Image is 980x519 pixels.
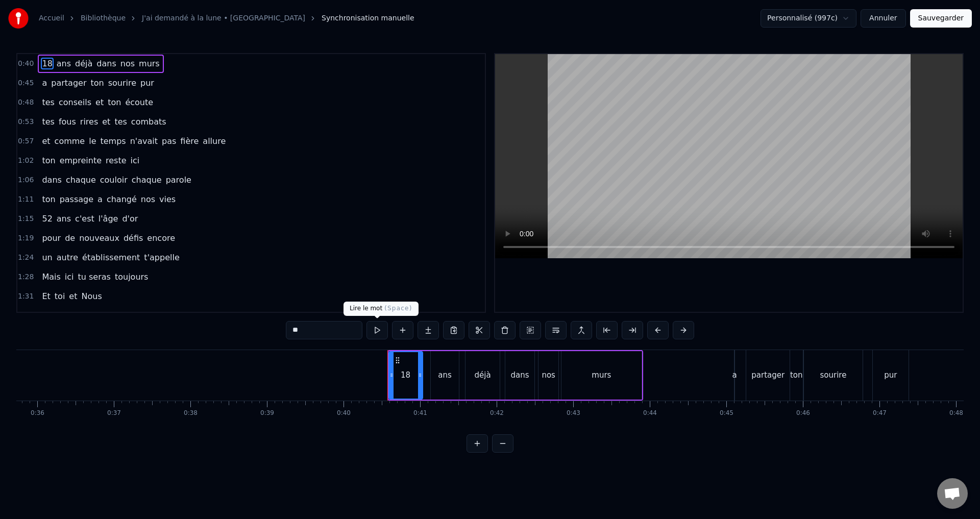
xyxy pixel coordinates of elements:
span: nouvelles [120,310,161,322]
div: 0:44 [643,409,657,417]
span: temps [99,135,127,147]
span: autre [56,252,79,263]
nav: breadcrumb [39,13,414,23]
img: youka [8,8,29,29]
span: on [41,310,53,322]
span: des [101,310,117,322]
div: 0:48 [949,409,963,417]
span: te [55,310,65,322]
span: toujours [114,271,150,283]
span: partager [50,77,87,89]
span: ans [56,58,72,69]
span: tes [41,96,55,108]
span: conseils [58,96,92,108]
span: ici [64,271,75,283]
span: chaque [131,174,163,186]
span: pour [41,232,62,244]
span: dans [95,58,117,69]
span: 1:19 [18,233,34,243]
span: passage [59,193,94,205]
span: t'appelle [143,252,180,263]
span: Synchronisation manuelle [322,13,414,23]
div: pur [884,369,897,381]
span: fière [179,135,200,147]
div: nos [542,369,555,381]
span: l'âge [97,213,119,225]
span: Nous [80,290,103,302]
div: 0:37 [107,409,121,417]
span: fous [58,116,77,128]
span: ton [107,96,122,108]
div: murs [592,369,611,381]
span: 0:40 [18,59,34,69]
div: 0:42 [490,409,504,417]
div: 0:38 [184,409,198,417]
span: ans [56,213,72,225]
span: combats [130,116,167,128]
span: 1:31 [18,291,34,302]
span: le [88,135,97,147]
span: 1:06 [18,175,34,185]
span: et [94,96,105,108]
span: a [41,77,48,89]
span: de [64,232,76,244]
div: 0:39 [260,409,274,417]
span: nos [140,193,156,205]
div: 0:36 [31,409,44,417]
div: Lire le mot [344,302,419,316]
span: 1:33 [18,311,34,321]
span: 1:02 [18,156,34,166]
span: 1:15 [18,214,34,224]
span: écoute [124,96,154,108]
span: 1:28 [18,272,34,282]
div: 0:46 [796,409,810,417]
span: nos [119,58,136,69]
span: murs [138,58,161,69]
span: toi [54,290,66,302]
span: ( Space ) [384,305,412,312]
a: Bibliothèque [81,13,126,23]
span: tu seras [77,271,112,283]
span: couloir [99,174,129,186]
div: ton [790,369,803,381]
div: 0:45 [720,409,733,417]
button: Annuler [861,9,905,28]
span: Et [41,290,51,302]
div: 0:40 [337,409,351,417]
span: d'or [121,213,139,225]
span: rires [79,116,99,128]
a: J'ai demandé à la lune • [GEOGRAPHIC_DATA] [142,13,305,23]
div: sourire [820,369,846,381]
a: Accueil [39,13,64,23]
span: reste [105,155,128,166]
span: n'avait [129,135,159,147]
span: et [41,135,51,147]
span: 0:57 [18,136,34,146]
div: ans [438,369,452,381]
span: 1:24 [18,253,34,263]
span: 0:48 [18,97,34,108]
span: vies [158,193,177,205]
span: déjà [74,58,93,69]
span: tes [41,116,55,128]
div: a [732,369,737,381]
span: changé [106,193,138,205]
span: et [101,116,111,128]
div: 0:43 [567,409,580,417]
span: et [68,290,78,302]
span: pur [139,77,155,89]
span: parole [165,174,192,186]
span: Mais [41,271,61,283]
span: 0:53 [18,117,34,127]
span: ton [41,193,56,205]
span: allure [202,135,227,147]
div: 0:47 [873,409,887,417]
span: empreinte [59,155,103,166]
button: Sauvegarder [910,9,972,28]
div: 0:41 [413,409,427,417]
div: partager [751,369,785,381]
div: dans [511,369,529,381]
span: ici [130,155,141,166]
span: c'est [74,213,95,225]
span: sourire [107,77,137,89]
